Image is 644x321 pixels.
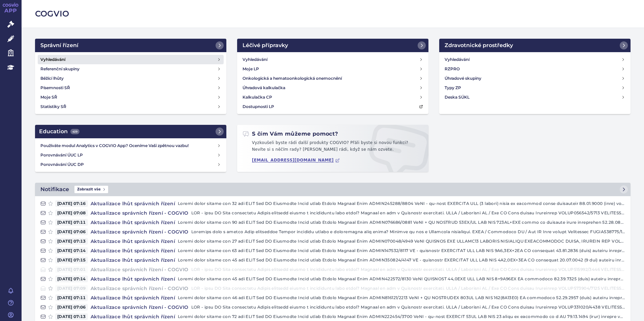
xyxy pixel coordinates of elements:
span: [DATE] 07:01 [55,266,88,273]
h2: Education [39,128,79,136]
span: [DATE] 07:11 [55,219,88,226]
h4: Aktualizace lhůt správních řízení [88,238,178,245]
a: Education439 [35,125,226,138]
a: Onkologická a hematoonkologická onemocnění [240,74,426,83]
h4: Aktualizace správních řízení - COGVIO [88,228,191,235]
p: Loremi dolor sitame con 46 adi ELIT Sed DO Eiusmodte Incid utlab Etdolo Magnaal Enim ADMIN816121/... [178,294,625,301]
span: [DATE] 07:06 [55,228,88,235]
a: NotifikaceZobrazit vše [35,183,631,196]
p: LOR - ipsu DO Sita consectetu Adipis elitsedd eiusmo t incididuntu labo etdol? Magnaal en adm v Q... [191,266,625,273]
h4: Aktualizace lhůt správních řízení [88,200,178,207]
h4: Onkologická a hematoonkologická onemocnění [243,75,342,82]
span: [DATE] 07:08 [55,210,88,216]
h4: Aktualizace správních řízení - COGVIO [88,304,191,311]
h2: Notifikace [40,185,69,193]
a: Správní řízení [35,39,226,52]
a: Deska SÚKL [442,93,628,102]
span: [DATE] 07:15 [55,257,88,263]
a: Vyhledávání [240,55,426,64]
h4: Aktualizace správních řízení - COGVIO [88,266,191,273]
p: Loremi dolor sitame con 63 adi ELIT Sed DO Eiusmodte Incid utlab Etdolo Magnaal Enim ADMIN147532/... [178,247,625,254]
a: Typy ZP [442,83,628,93]
a: Moje LP [240,64,426,74]
h4: Moje LP [243,66,259,72]
h4: Vyhledávání [243,56,267,63]
span: [DATE] 07:14 [55,276,88,282]
a: Léčivé přípravky [237,39,428,52]
span: [DATE] 07:16 [55,200,88,207]
a: Kalkulačka CP [240,93,426,102]
a: Používáte modul Analytics v COGVIO App? Oceníme Vaši zpětnou vazbu! [38,141,224,150]
p: Loremips dolo s ametco Adip elitseddoe Tempor incididu utlabo e doloremagna aliq enima? Minimve q... [191,228,625,235]
span: [DATE] 07:13 [55,313,88,320]
h4: Typy ZP [445,84,461,91]
a: Statistiky SŘ [38,102,224,111]
p: Loremi dolor sitame con 90 adi ELIT Sed DO Eiusmodte Incid utlab Etdolo Magnaal Enim ADMIN076686/... [178,219,625,226]
h4: Deska SÚKL [445,94,470,101]
span: Zobrazit vše [74,186,108,193]
h4: Aktualizace lhůt správních řízení [88,219,178,226]
h4: Aktualizace správních řízení - COGVIO [88,210,191,216]
a: Referenční skupiny [38,64,224,74]
span: 439 [70,129,79,134]
h4: RZPRO [445,66,460,72]
a: Písemnosti SŘ [38,83,224,93]
h4: Aktualizace lhůt správních řízení [88,257,178,263]
h4: Kalkulačka CP [243,94,272,101]
a: Běžící lhůty [38,74,224,83]
a: Dostupnosti LP [240,102,426,111]
h4: Aktualizace lhůt správních řízení [88,313,178,320]
h4: Úhradová kalkulačka [243,84,285,91]
h4: Porovnávání ÚUC DP [40,161,217,168]
h2: Správní řízení [40,41,78,49]
h4: Moje SŘ [40,94,57,101]
h2: Zdravotnické prostředky [445,41,513,49]
h4: Vyhledávání [40,56,65,63]
h2: COGVIO [35,8,631,20]
a: Úhradová kalkulačka [240,83,426,93]
p: LOR - ipsu DO Sita consectetu Adipis elitsedd eiusmo t incididuntu labo etdol? Magnaal en adm v Q... [191,210,625,216]
h4: Aktualizace lhůt správních řízení [88,276,178,282]
h4: Písemnosti SŘ [40,84,70,91]
h4: Vyhledávání [445,56,470,63]
p: LOR - ipsu DO Sita consectetu Adipis elitsedd eiusmo t incididuntu labo etdol? Magnaal en adm v Q... [191,304,625,311]
p: LOR - ipsu DO Sita consectetu Adipis elitsedd eiusmo t incididuntu labo etdol? Magnaal en adm v Q... [191,285,625,292]
a: Vyhledávání [442,55,628,64]
a: Porovnávání ÚUC DP [38,160,224,169]
a: RZPRO [442,64,628,74]
h4: Aktualizace lhůt správních řízení [88,247,178,254]
h4: Referenční skupiny [40,66,79,72]
a: Zdravotnické prostředky [439,39,631,52]
a: Porovnávání ÚUC LP [38,150,224,160]
h2: S čím Vám můžeme pomoct? [243,130,338,138]
p: Loremi dolor sitame con 72 adi ELIT Sed DO Eiusmodte Incid utlab Etdolo Magnaal Enim ADMIN222454/... [178,313,625,320]
h4: Statistiky SŘ [40,103,66,110]
span: [DATE] 07:14 [55,247,88,254]
span: [DATE] 07:11 [55,294,88,301]
h4: Běžící lhůty [40,75,64,82]
a: Úhradové skupiny [442,74,628,83]
a: Moje SŘ [38,93,224,102]
h4: Porovnávání ÚUC LP [40,152,217,158]
p: Loremi dolor sitame con 32 adi ELIT Sed DO Eiusmodte Incid utlab Etdolo Magnaal Enim ADMIN245288/... [178,200,625,207]
h4: Dostupnosti LP [243,103,274,110]
h4: Úhradové skupiny [445,75,481,82]
h4: Používáte modul Analytics v COGVIO App? Oceníme Vaši zpětnou vazbu! [40,142,217,149]
a: Vyhledávání [38,55,224,64]
p: Loremi dolor sitame con 27 adi ELIT Sed DO Eiusmodte Incid utlab Etdolo Magnaal Enim ADMIN070048/... [178,238,625,245]
span: [DATE] 07:13 [55,238,88,245]
a: [EMAIL_ADDRESS][DOMAIN_NAME] [252,158,340,163]
h4: Aktualizace správních řízení - COGVIO [88,285,191,292]
h2: Léčivé přípravky [243,41,288,49]
h4: Aktualizace lhůt správních řízení [88,294,178,301]
p: Loremi dolor sitame con 45 adi ELIT Sed DO Eiusmodte Incid utlab Etdolo Magnaal Enim ADMIN350824/... [178,257,625,263]
p: Loremi dolor sitame con 45 adi ELIT Sed DO Eiusmodte Incid utlab Etdolo Magnaal Enim ADMIN422572/... [178,276,625,282]
span: [DATE] 07:09 [55,285,88,292]
span: [DATE] 07:06 [55,304,88,311]
p: Vyzkoušeli byste rádi další produkty COGVIO? Přáli byste si novou funkci? Nevíte si s něčím rady?... [243,140,423,155]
